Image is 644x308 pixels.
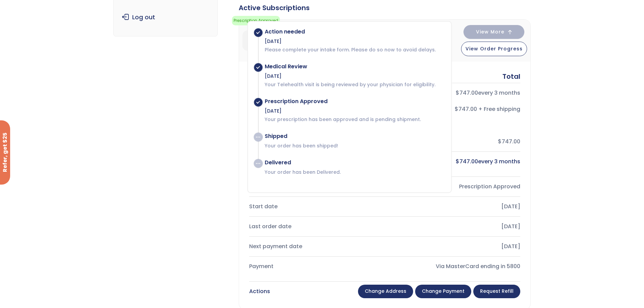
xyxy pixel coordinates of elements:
[456,158,478,165] bdi: 747.00
[390,88,520,98] div: every 3 months
[265,28,444,35] div: Action needed
[265,63,444,70] div: Medical Review
[390,222,520,231] div: [DATE]
[265,81,444,88] p: Your Telehealth visit is being reviewed by your physician for eligibility.
[390,157,520,166] div: every 3 months
[265,108,444,114] div: [DATE]
[265,116,444,123] p: Your prescription has been approved and is pending shipment.
[456,158,459,165] span: $
[265,159,444,166] div: Delivered
[463,25,524,39] button: View More
[265,46,444,53] p: Please complete your intake form. Please do so now to avoid delays.
[415,285,471,298] a: Change payment
[456,89,459,97] span: $
[476,30,504,34] span: View More
[265,38,444,45] div: [DATE]
[390,202,520,211] div: [DATE]
[265,133,444,140] div: Shipped
[265,73,444,79] div: [DATE]
[232,16,280,25] span: Prescription Approved
[390,242,520,251] div: [DATE]
[456,89,478,97] bdi: 747.00
[390,182,520,191] div: Prescription Approved
[265,169,444,175] p: Your order has been Delivered.
[249,262,379,271] div: Payment
[466,45,523,52] span: View Order Progress
[265,98,444,105] div: Prescription Approved
[473,285,520,298] a: Request Refill
[358,285,413,298] a: Change address
[390,137,520,146] div: $747.00
[239,3,531,13] div: Active Subscriptions
[502,72,520,81] div: Total
[390,104,520,114] div: $747.00 + Free shipping
[249,242,379,251] div: Next payment date
[249,202,379,211] div: Start date
[249,222,379,231] div: Last order date
[461,42,527,56] button: View Order Progress
[390,262,520,271] div: Via MasterCard ending in 5800
[119,10,212,24] a: Log out
[249,287,270,296] div: Actions
[265,142,444,149] p: Your order has been shipped!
